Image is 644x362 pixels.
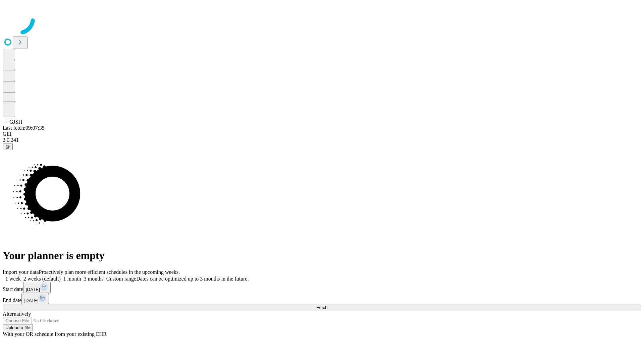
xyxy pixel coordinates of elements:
[3,249,641,262] h1: Your planner is empty
[3,324,33,331] button: Upload a file
[316,305,327,310] span: Fetch
[3,293,641,304] div: End date
[3,282,641,293] div: Start date
[3,304,641,311] button: Fetch
[26,287,40,292] span: [DATE]
[136,276,249,282] span: Dates can be optimized up to 3 months in the future.
[3,143,13,150] button: @
[23,282,51,293] button: [DATE]
[9,119,22,125] span: GJSH
[106,276,136,282] span: Custom range
[3,125,45,131] span: Last fetch: 09:07:35
[3,269,39,275] span: Import your data
[84,276,104,282] span: 3 months
[5,276,21,282] span: 1 week
[23,276,61,282] span: 2 weeks (default)
[3,131,641,137] div: GEI
[39,269,180,275] span: Proactively plan more efficient schedules in the upcoming weeks.
[3,311,31,317] span: Alternatively
[3,137,641,143] div: 2.0.241
[21,293,49,304] button: [DATE]
[5,144,10,149] span: @
[63,276,81,282] span: 1 month
[24,298,38,303] span: [DATE]
[3,331,107,337] span: With your OR schedule from your existing EHR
